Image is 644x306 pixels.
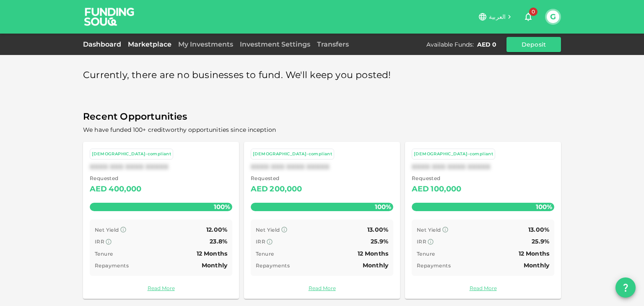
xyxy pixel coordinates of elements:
[251,163,393,171] div: XXXX XXX XXXX XXXXX
[532,238,549,245] span: 25.9%
[412,183,429,196] div: AED
[520,8,537,25] button: 0
[412,174,462,183] span: Requested
[210,238,227,245] span: 23.8%
[528,226,549,233] span: 13.00%
[251,174,302,183] span: Requested
[90,174,142,183] span: Requested
[412,284,554,292] a: Read More
[367,226,388,233] span: 13.00%
[212,201,232,213] span: 100%
[90,183,107,196] div: AED
[251,183,268,196] div: AED
[95,227,119,233] span: Net Yield
[363,262,388,269] span: Monthly
[256,227,280,233] span: Net Yield
[175,40,236,48] a: My Investments
[314,40,352,48] a: Transfers
[256,238,265,245] span: IRR
[547,10,559,23] button: G
[83,40,125,48] a: Dashboard
[412,163,554,171] div: XXXX XXX XXXX XXXXX
[524,262,549,269] span: Monthly
[83,67,391,84] span: Currently, there are no businesses to fund. We'll keep you posted!
[109,183,141,196] div: 400,000
[256,251,274,257] span: Tenure
[373,201,393,213] span: 100%
[125,40,175,48] a: Marketplace
[236,40,314,48] a: Investment Settings
[270,183,302,196] div: 200,000
[83,126,276,133] span: We have funded 100+ creditworthy opportunities since inception
[253,151,332,158] div: [DEMOGRAPHIC_DATA]-compliant
[534,201,554,213] span: 100%
[251,284,393,292] a: Read More
[417,251,435,257] span: Tenure
[417,227,441,233] span: Net Yield
[417,262,451,269] span: Repayments
[83,142,239,299] a: [DEMOGRAPHIC_DATA]-compliantXXXX XXX XXXX XXXXX Requested AED400,000100% Net Yield 12.00% IRR 23....
[95,251,113,257] span: Tenure
[358,250,388,257] span: 12 Months
[206,226,227,233] span: 12.00%
[477,40,496,49] div: AED 0
[489,13,506,21] span: العربية
[431,183,461,196] div: 100,000
[197,250,227,257] span: 12 Months
[244,142,400,299] a: [DEMOGRAPHIC_DATA]-compliantXXXX XXX XXXX XXXXX Requested AED200,000100% Net Yield 13.00% IRR 25....
[417,238,426,245] span: IRR
[92,151,171,158] div: [DEMOGRAPHIC_DATA]-compliant
[414,151,493,158] div: [DEMOGRAPHIC_DATA]-compliant
[256,262,290,269] span: Repayments
[95,238,104,245] span: IRR
[371,238,388,245] span: 25.9%
[90,284,232,292] a: Read More
[529,8,538,16] span: 0
[95,262,129,269] span: Repayments
[90,163,232,171] div: XXXX XXX XXXX XXXXX
[615,277,636,298] button: question
[83,109,561,125] span: Recent Opportunities
[202,262,227,269] span: Monthly
[405,142,561,299] a: [DEMOGRAPHIC_DATA]-compliantXXXX XXX XXXX XXXXX Requested AED100,000100% Net Yield 13.00% IRR 25....
[506,37,561,52] button: Deposit
[426,40,474,49] div: Available Funds :
[519,250,549,257] span: 12 Months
